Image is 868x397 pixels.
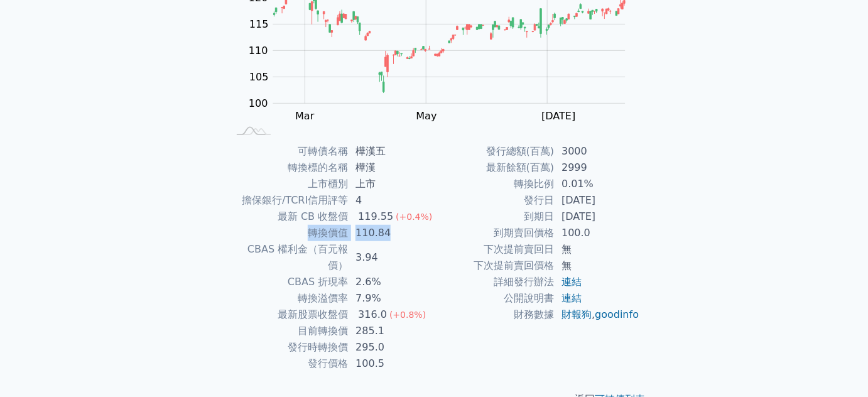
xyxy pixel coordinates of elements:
td: CBAS 權利金（百元報價） [228,241,348,274]
td: 無 [554,241,640,258]
tspan: 110 [249,45,268,57]
td: 轉換溢價率 [228,290,348,307]
td: 發行時轉換價 [228,339,348,356]
tspan: May [416,110,437,122]
td: 3.94 [348,241,434,274]
a: 財報狗 [561,308,592,320]
tspan: [DATE] [542,110,576,122]
tspan: Mar [295,110,315,122]
td: 最新餘額(百萬) [434,160,554,176]
td: 發行總額(百萬) [434,143,554,160]
td: 100.5 [348,356,434,372]
td: , [554,307,640,323]
td: 最新 CB 收盤價 [228,209,348,225]
td: 到期日 [434,209,554,225]
td: 財務數據 [434,307,554,323]
td: 發行價格 [228,356,348,372]
td: 發行日 [434,192,554,209]
td: 110.84 [348,225,434,241]
td: 詳細發行辦法 [434,274,554,290]
td: [DATE] [554,192,640,209]
a: 連結 [561,276,582,288]
td: CBAS 折現率 [228,274,348,290]
td: [DATE] [554,209,640,225]
td: 2.6% [348,274,434,290]
a: 連結 [561,292,582,304]
td: 樺漢 [348,160,434,176]
td: 公開說明書 [434,290,554,307]
tspan: 105 [249,71,269,83]
td: 下次提前賣回價格 [434,258,554,274]
div: 316.0 [355,307,389,323]
td: 4 [348,192,434,209]
td: 2999 [554,160,640,176]
td: 上市 [348,176,434,192]
span: (+0.8%) [389,310,426,320]
tspan: 115 [249,18,269,30]
tspan: 100 [249,97,268,109]
td: 295.0 [348,339,434,356]
td: 目前轉換價 [228,323,348,339]
td: 7.9% [348,290,434,307]
td: 可轉債名稱 [228,143,348,160]
a: goodinfo [595,308,639,320]
td: 樺漢五 [348,143,434,160]
td: 無 [554,258,640,274]
td: 上市櫃別 [228,176,348,192]
td: 285.1 [348,323,434,339]
td: 最新股票收盤價 [228,307,348,323]
div: 119.55 [355,209,396,225]
span: (+0.4%) [396,212,432,222]
td: 轉換比例 [434,176,554,192]
td: 擔保銀行/TCRI信用評等 [228,192,348,209]
td: 轉換標的名稱 [228,160,348,176]
td: 下次提前賣回日 [434,241,554,258]
td: 0.01% [554,176,640,192]
td: 轉換價值 [228,225,348,241]
td: 100.0 [554,225,640,241]
td: 到期賣回價格 [434,225,554,241]
td: 3000 [554,143,640,160]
